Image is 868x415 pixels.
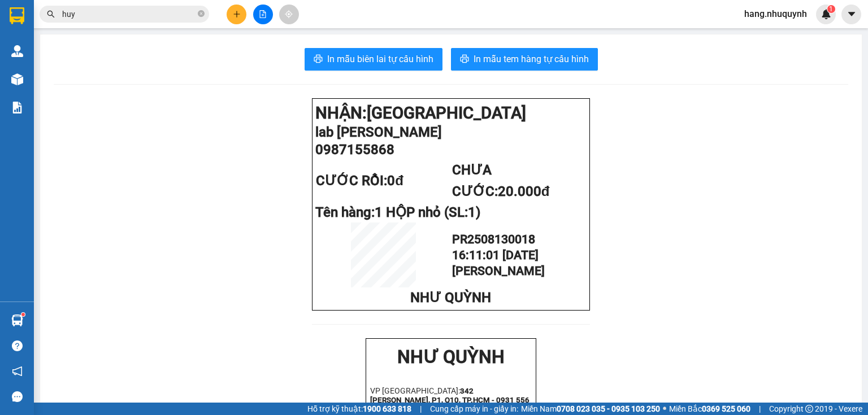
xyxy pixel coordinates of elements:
[702,404,750,413] strong: 0369 525 060
[11,73,23,85] img: warehouse-icon
[68,81,166,112] span: CHƯA CƯỚC:
[430,403,518,415] span: Cung cấp máy in - giấy in:
[468,204,480,220] span: 1)
[557,404,660,413] strong: 0708 023 035 - 0935 103 250
[367,103,526,123] span: [GEOGRAPHIC_DATA]
[11,314,23,326] img: warehouse-icon
[11,102,23,113] img: solution-icon
[397,346,505,368] strong: NHƯ QUỲNH
[314,54,323,65] span: printer
[307,403,411,415] span: Hỗ trợ kỹ thuật:
[387,173,403,189] span: 0đ
[327,52,433,66] span: In mẫu biên lai tự cấu hình
[12,340,23,351] span: question-circle
[227,5,246,24] button: plus
[521,403,660,415] span: Miền Nam
[460,54,469,65] span: printer
[279,5,299,24] button: aim
[759,403,761,415] span: |
[316,173,403,189] span: CƯỚC RỒI:
[315,103,526,123] strong: NHẬN:
[10,7,24,24] img: logo-vxr
[821,9,831,19] img: icon-new-feature
[474,52,589,66] span: In mẫu tem hàng tự cấu hình
[498,184,550,199] span: 20.000đ
[420,403,422,415] span: |
[21,313,25,316] sup: 1
[198,10,205,17] span: close-circle
[12,391,23,402] span: message
[3,63,83,78] span: 0987155868
[315,142,394,158] span: 0987155868
[735,7,816,21] span: hang.nhuquynh
[841,5,861,24] button: caret-down
[305,48,442,71] button: printerIn mẫu biên lai tự cấu hình
[829,5,833,13] span: 1
[363,404,411,413] strong: 1900 633 818
[847,9,857,19] span: caret-down
[370,386,532,413] p: VP [GEOGRAPHIC_DATA]:
[375,204,480,220] span: 1 HỘP nhỏ (SL:
[315,204,480,220] span: Tên hàng:
[3,24,163,43] span: [GEOGRAPHIC_DATA]
[3,45,130,61] span: lab [PERSON_NAME]
[410,290,491,305] span: NHƯ QUỲNH
[827,5,835,13] sup: 1
[663,407,666,411] span: ⚪️
[315,124,442,140] span: lab [PERSON_NAME]
[3,5,163,43] strong: NHẬN:
[452,264,545,278] span: [PERSON_NAME]
[451,48,598,71] button: printerIn mẫu tem hàng tự cấu hình
[285,10,293,18] span: aim
[47,10,55,18] span: search
[4,81,46,112] span: CƯỚC RỒI:
[62,8,196,20] input: Tìm tên, số ĐT hoặc mã đơn
[370,387,530,413] strong: 342 [PERSON_NAME], P1, Q10, TP.HCM - 0931 556 979
[12,366,23,377] span: notification
[259,10,267,18] span: file-add
[669,403,750,415] span: Miền Bắc
[452,232,535,246] span: PR2508130018
[198,9,205,20] span: close-circle
[11,45,23,57] img: warehouse-icon
[452,162,550,199] span: CHƯA CƯỚC:
[805,405,813,413] span: copyright
[233,10,241,18] span: plus
[452,248,539,262] span: 16:11:01 [DATE]
[253,5,273,24] button: file-add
